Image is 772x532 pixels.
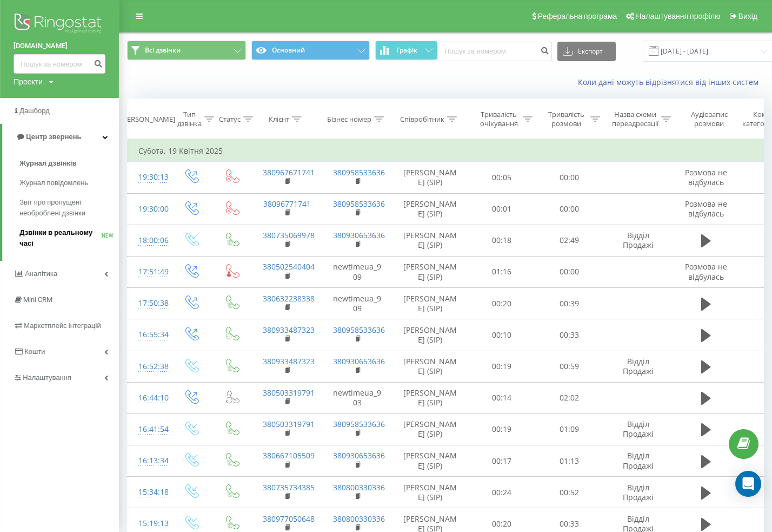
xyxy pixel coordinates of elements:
[536,319,603,351] td: 00:33
[536,256,603,287] td: 00:00
[477,110,520,128] div: Тривалість очікування
[392,477,468,508] td: [PERSON_NAME] (SIP)
[24,347,45,356] span: Кошти
[392,162,468,193] td: [PERSON_NAME] (SIP)
[392,288,468,319] td: [PERSON_NAME] (SIP)
[263,167,315,178] a: 380967671741
[685,261,727,281] span: Розмова не відбулась
[685,199,727,219] span: Розмова не відбулась
[603,225,674,256] td: Відділ Продажі
[468,319,536,351] td: 00:10
[138,167,160,188] div: 19:30:13
[263,325,315,335] a: 380933487323
[468,193,536,225] td: 00:01
[468,445,536,477] td: 00:17
[468,351,536,382] td: 00:19
[392,351,468,382] td: [PERSON_NAME] (SIP)
[468,477,536,508] td: 00:24
[263,450,315,461] a: 380667105509
[612,110,658,128] div: Назва схеми переадресації
[396,47,417,54] span: Графік
[578,77,764,87] a: Коли дані можуть відрізнятися вiд інших систем
[603,413,674,445] td: Відділ Продажі
[536,162,603,193] td: 00:00
[468,225,536,256] td: 00:18
[269,115,289,124] div: Клієнт
[375,41,437,60] button: Графік
[25,270,57,278] span: Аналiтика
[263,293,315,304] a: 380632238338
[138,324,160,345] div: 16:55:34
[263,514,315,524] a: 380977050648
[138,387,160,409] div: 16:44:10
[19,227,102,249] span: Дзвінки в реальному часі
[14,76,43,87] div: Проекти
[738,12,757,21] span: Вихід
[138,356,160,377] div: 16:52:38
[468,162,536,193] td: 00:05
[333,325,385,335] a: 380958533636
[468,288,536,319] td: 00:20
[536,288,603,319] td: 00:39
[19,107,50,115] span: Дашборд
[683,110,735,128] div: Аудіозапис розмови
[538,12,617,21] span: Реферальна програма
[636,12,720,21] span: Налаштування профілю
[603,477,674,508] td: Відділ Продажі
[263,482,315,492] a: 380735734385
[536,382,603,413] td: 02:02
[138,293,160,314] div: 17:50:38
[333,167,385,178] a: 380958533636
[468,413,536,445] td: 00:19
[536,477,603,508] td: 00:52
[685,167,727,187] span: Розмова не відбулась
[392,256,468,287] td: [PERSON_NAME] (SIP)
[138,419,160,440] div: 16:41:54
[468,256,536,287] td: 01:16
[251,41,370,60] button: Основний
[263,387,315,398] a: 380503319791
[400,115,444,124] div: Співробітник
[263,230,315,240] a: 380735069978
[333,356,385,366] a: 380930653636
[437,42,552,61] input: Пошук за номером
[138,199,160,220] div: 19:30:00
[127,41,246,60] button: Всі дзвінки
[121,115,175,124] div: [PERSON_NAME]
[138,482,160,503] div: 15:34:18
[177,110,202,128] div: Тип дзвінка
[19,158,77,169] span: Журнал дзвінків
[19,193,119,223] a: Звіт про пропущені необроблені дзвінки
[23,373,71,382] span: Налаштування
[138,450,160,471] div: 16:13:34
[392,193,468,225] td: [PERSON_NAME] (SIP)
[545,110,588,128] div: Тривалість розмови
[145,46,181,55] span: Всі дзвінки
[263,419,315,429] a: 380503319791
[26,133,81,141] span: Центр звернень
[322,256,392,287] td: newtimeua_909
[263,199,311,209] a: 38096771741
[24,321,101,330] span: Маркетплейс інтеграцій
[219,115,241,124] div: Статус
[333,514,385,524] a: 380800330336
[735,471,761,497] div: Open Intercom Messenger
[14,41,105,51] a: [DOMAIN_NAME]
[536,225,603,256] td: 02:49
[333,230,385,240] a: 380930653636
[536,445,603,477] td: 01:13
[14,54,105,74] input: Пошук за номером
[536,351,603,382] td: 00:59
[19,178,88,188] span: Журнал повідомлень
[603,445,674,477] td: Відділ Продажі
[333,482,385,492] a: 380800330336
[327,115,371,124] div: Бізнес номер
[392,225,468,256] td: [PERSON_NAME] (SIP)
[557,42,616,61] button: Експорт
[333,419,385,429] a: 380958533636
[19,173,119,193] a: Журнал повідомлень
[138,261,160,283] div: 17:51:49
[322,382,392,413] td: newtimeua_903
[536,413,603,445] td: 01:09
[392,319,468,351] td: [PERSON_NAME] (SIP)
